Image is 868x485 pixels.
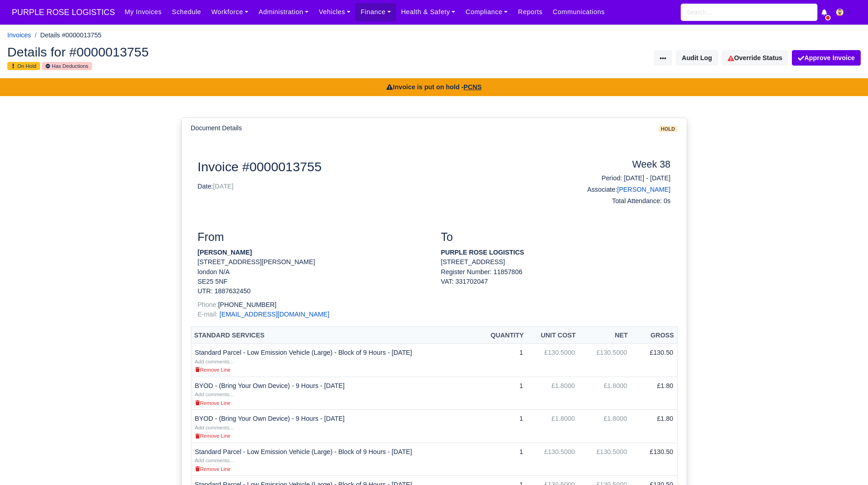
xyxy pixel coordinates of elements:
p: Date: [198,182,549,191]
h4: Week 38 [563,159,671,171]
button: Approve Invoice [792,50,861,66]
td: 1 [477,410,527,443]
small: Add comments... [195,392,234,397]
span: Phone: [198,301,218,308]
td: £1.8000 [527,377,579,410]
td: Standard Parcel - Low Emission Vehicle (Large) - Block of 9 Hours - [DATE] [191,344,477,377]
h6: Document Details [191,124,242,132]
a: Override Status [722,50,788,66]
td: £1.80 [631,410,677,443]
a: Add comments... [195,357,234,365]
td: £130.5000 [527,443,579,476]
p: [STREET_ADDRESS] [441,257,671,267]
h6: Associate: [563,186,671,194]
h2: Invoice #0000013755 [198,159,549,174]
small: Remove Line [195,466,231,472]
p: SE25 5NF [198,277,427,286]
a: [PERSON_NAME] [617,186,670,193]
small: Remove Line [195,433,231,439]
td: 1 [477,443,527,476]
span: E-mail: [198,311,218,318]
td: £130.5000 [527,344,579,377]
button: Audit Log [676,50,718,66]
span: hold [658,126,677,133]
td: Standard Parcel - Low Emission Vehicle (Large) - Block of 9 Hours - [DATE] [191,443,477,476]
a: Invoices [7,31,31,39]
a: PURPLE ROSE LOGISTICS [7,4,119,21]
a: Workforce [206,3,254,21]
u: PCNS [463,83,482,91]
a: Compliance [461,3,513,21]
a: Add comments... [195,456,234,464]
td: £130.50 [631,344,677,377]
td: £130.5000 [579,344,631,377]
th: Gross [631,327,677,344]
p: [STREET_ADDRESS][PERSON_NAME] [198,257,427,267]
div: Register Number: 11857806 [434,267,678,287]
td: 1 [477,377,527,410]
a: My Invoices [119,3,167,21]
th: Quantity [477,327,527,344]
a: Add comments... [195,424,234,431]
a: Remove Line [195,465,231,472]
th: Net [579,327,631,344]
td: £130.50 [631,443,677,476]
a: Remove Line [195,432,231,439]
h2: Details for #0000013755 [7,46,427,58]
small: Has Deductions [42,62,92,70]
iframe: Chat Widget [822,441,868,485]
a: Reports [513,3,548,21]
small: Remove Line [195,367,231,373]
td: £1.80 [631,377,677,410]
h3: From [198,230,427,244]
p: london N/A [198,267,427,277]
a: Vehicles [314,3,356,21]
a: Finance [355,3,396,21]
a: Communications [548,3,610,21]
span: [DATE] [213,183,234,190]
h3: To [441,230,671,244]
a: [EMAIL_ADDRESS][DOMAIN_NAME] [220,311,329,318]
small: On Hold [7,62,40,70]
small: Add comments... [195,359,234,364]
small: Add comments... [195,425,234,430]
li: Details #0000013755 [31,30,102,41]
a: Remove Line [195,366,231,373]
td: £1.8000 [527,410,579,443]
td: BYOD - (Bring Your Own Device) - 9 Hours - [DATE] [191,410,477,443]
a: Schedule [167,3,206,21]
small: Add comments... [195,458,234,463]
td: £1.8000 [579,377,631,410]
small: Remove Line [195,400,231,406]
a: Add comments... [195,390,234,398]
input: Search... [681,4,817,21]
a: Health & Safety [396,3,461,21]
span: PURPLE ROSE LOGISTICS [7,3,119,21]
p: UTR: 1887632450 [198,286,427,296]
p: [PHONE_NUMBER] [198,300,427,310]
td: BYOD - (Bring Your Own Device) - 9 Hours - [DATE] [191,377,477,410]
strong: [PERSON_NAME] [198,249,252,256]
h6: Period: [DATE] - [DATE] [563,174,671,182]
a: Administration [253,3,313,21]
strong: PURPLE ROSE LOGISTICS [441,249,524,256]
th: Unit Cost [527,327,579,344]
th: Standard Services [191,327,477,344]
td: £1.8000 [579,410,631,443]
td: £130.5000 [579,443,631,476]
a: Remove Line [195,399,231,406]
h6: Total Attendance: 0s [563,197,671,205]
td: 1 [477,344,527,377]
div: VAT: 331702047 [441,277,671,286]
